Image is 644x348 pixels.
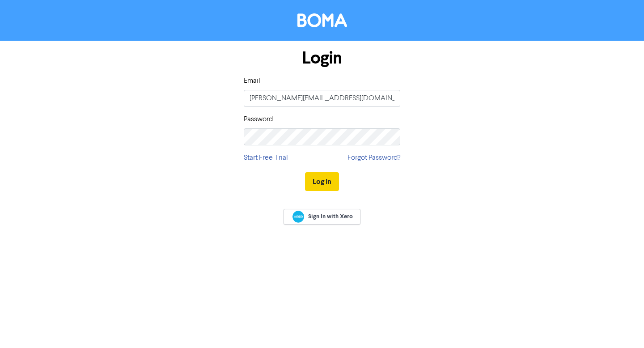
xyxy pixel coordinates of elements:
a: Sign In with Xero [284,209,360,225]
h1: Login [244,48,400,68]
img: Xero logo [292,211,304,223]
button: Log In [305,172,339,191]
a: Start Free Trial [244,153,288,163]
label: Password [244,114,273,125]
span: Sign In with Xero [308,212,353,221]
a: Forgot Password? [347,153,400,163]
label: Email [244,76,260,86]
img: BOMA Logo [297,13,347,27]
